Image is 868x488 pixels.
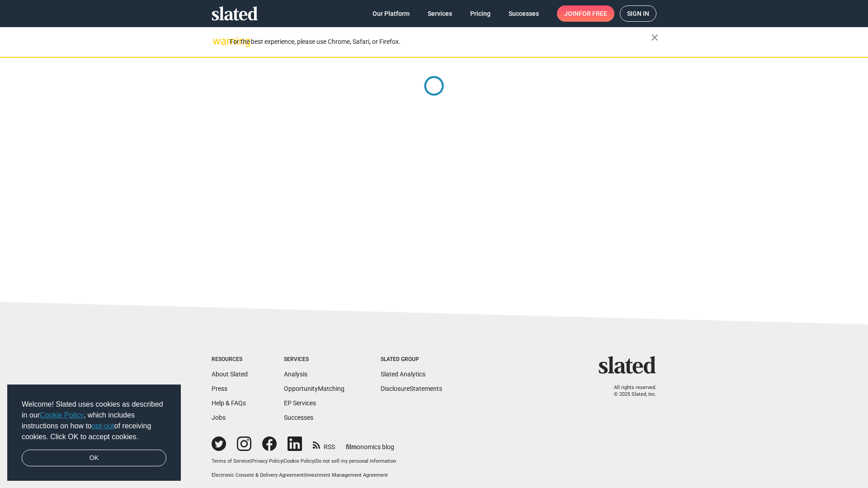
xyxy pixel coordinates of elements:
[284,356,344,363] div: Services
[212,414,226,421] a: Jobs
[7,385,181,481] div: cookieconsent
[381,371,425,378] a: Slated Analytics
[373,5,410,22] span: Our Platform
[212,36,223,47] mat-icon: warning
[230,36,651,48] div: For the best experience, please use Chrome, Safari, or Firefox.
[313,437,335,451] a: RSS
[557,5,614,22] a: Joinfor free
[365,5,417,22] a: Our Platform
[212,371,248,378] a: About Slated
[92,422,114,430] a: opt-out
[304,472,305,478] span: |
[251,458,283,464] a: Privacy Policy
[501,5,546,22] a: Successes
[620,5,656,22] a: Sign in
[305,472,388,478] a: Investment Management Agreement
[381,385,442,392] a: DisclosureStatements
[579,5,607,22] span: for free
[212,472,304,478] a: Electronic Consent & Delivery Agreement
[604,385,656,398] p: All rights reserved. © 2025 Slated, Inc.
[314,458,316,464] span: |
[250,458,251,464] span: |
[509,5,539,22] span: Successes
[22,450,166,467] a: dismiss cookie message
[284,385,344,392] a: OpportunityMatching
[40,411,84,419] a: Cookie Policy
[463,5,498,22] a: Pricing
[284,371,307,378] a: Analysis
[284,399,316,407] a: EP Services
[346,436,394,451] a: filmonomics blog
[212,399,246,407] a: Help & FAQs
[564,5,607,22] span: Join
[283,458,284,464] span: |
[470,5,491,22] span: Pricing
[212,458,250,464] a: Terms of Service
[649,32,660,43] mat-icon: close
[420,5,459,22] a: Services
[627,6,649,21] span: Sign in
[316,458,396,465] button: Do not sell my personal information
[22,399,166,442] span: Welcome! Slated uses cookies as described in our , which includes instructions on how to of recei...
[428,5,452,22] span: Services
[212,356,248,363] div: Resources
[212,385,227,392] a: Press
[381,356,442,363] div: Slated Group
[284,414,313,421] a: Successes
[346,443,357,450] span: film
[284,458,314,464] a: Cookie Policy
